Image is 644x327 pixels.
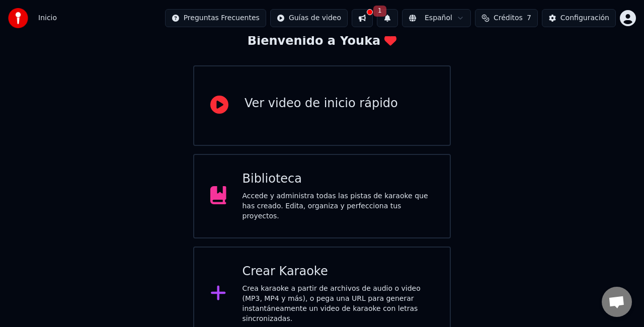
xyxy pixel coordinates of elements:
div: Crear Karaoke [243,264,434,280]
button: 1 [377,9,398,27]
span: 7 [527,13,531,23]
span: 1 [373,6,386,17]
nav: breadcrumb [38,13,57,23]
span: Inicio [38,13,57,23]
div: Crea karaoke a partir de archivos de audio o video (MP3, MP4 y más), o pega una URL para generar ... [243,284,434,324]
div: Biblioteca [243,171,434,187]
div: Configuración [560,13,609,23]
img: youka [8,8,28,28]
button: Preguntas Frecuentes [165,9,266,27]
a: Chat abierto [602,287,632,317]
div: Accede y administra todas las pistas de karaoke que has creado. Edita, organiza y perfecciona tus... [243,191,434,221]
button: Guías de video [270,9,348,27]
span: Créditos [494,13,523,23]
button: Configuración [542,9,616,27]
button: Créditos7 [475,9,538,27]
div: Ver video de inicio rápido [245,96,398,112]
div: Bienvenido a Youka [248,33,397,49]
